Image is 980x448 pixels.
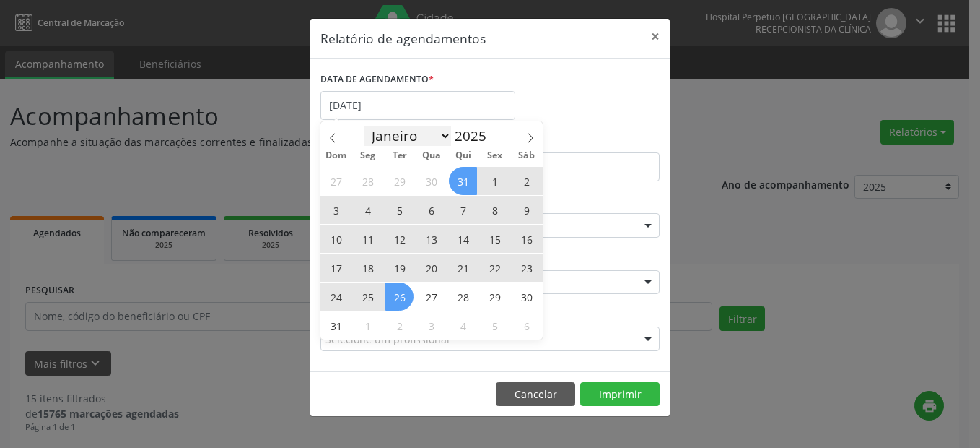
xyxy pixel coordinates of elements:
span: Ter [384,151,416,160]
span: Agosto 5, 2025 [385,196,414,224]
button: Cancelar [496,382,575,407]
button: Close [641,19,670,54]
span: Agosto 11, 2025 [354,225,382,253]
span: Sex [479,151,511,160]
span: Dom [320,151,352,160]
span: Agosto 22, 2025 [481,254,509,282]
label: DATA DE AGENDAMENTO [320,69,434,91]
span: Agosto 27, 2025 [417,283,445,311]
span: Setembro 5, 2025 [481,311,509,340]
button: Imprimir [580,382,660,407]
span: Julho 30, 2025 [417,167,445,195]
span: Selecione um profissional [325,332,450,347]
span: Agosto 10, 2025 [322,225,350,253]
span: Agosto 19, 2025 [385,254,414,282]
select: Month [364,126,451,146]
span: Agosto 24, 2025 [322,283,350,311]
span: Agosto 3, 2025 [322,196,350,224]
span: Agosto 13, 2025 [417,225,445,253]
span: Agosto 7, 2025 [449,196,477,224]
span: Setembro 3, 2025 [417,311,445,340]
span: Agosto 30, 2025 [512,283,541,311]
span: Julho 29, 2025 [385,167,414,195]
span: Agosto 1, 2025 [481,167,509,195]
span: Agosto 6, 2025 [417,196,445,224]
span: Agosto 17, 2025 [322,254,350,282]
span: Agosto 16, 2025 [512,225,541,253]
span: Agosto 20, 2025 [417,254,445,282]
span: Agosto 29, 2025 [481,283,509,311]
span: Agosto 21, 2025 [449,254,477,282]
span: Setembro 1, 2025 [354,311,382,340]
span: Setembro 6, 2025 [512,311,541,340]
span: Agosto 4, 2025 [354,196,382,224]
input: Year [451,126,499,145]
span: Agosto 31, 2025 [322,311,350,340]
span: Julho 27, 2025 [322,167,350,195]
span: Agosto 26, 2025 [385,283,414,311]
input: Selecione uma data ou intervalo [320,91,515,120]
span: Agosto 18, 2025 [354,254,382,282]
span: Agosto 25, 2025 [354,283,382,311]
span: Seg [352,151,384,160]
span: Agosto 8, 2025 [481,196,509,224]
input: Selecione o horário final [494,152,660,181]
h5: Relatório de agendamentos [320,29,486,48]
label: ATÉ [494,130,660,152]
span: Agosto 15, 2025 [481,225,509,253]
span: Setembro 2, 2025 [385,311,414,340]
span: Agosto 14, 2025 [449,225,477,253]
span: Julho 31, 2025 [449,167,477,195]
span: Agosto 28, 2025 [449,283,477,311]
span: Agosto 12, 2025 [385,225,414,253]
span: Agosto 9, 2025 [512,196,541,224]
span: Julho 28, 2025 [354,167,382,195]
span: Agosto 23, 2025 [512,254,541,282]
span: Qui [447,151,479,160]
span: Qua [416,151,447,160]
span: Sáb [511,151,543,160]
span: Setembro 4, 2025 [449,311,477,340]
span: Agosto 2, 2025 [512,167,541,195]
